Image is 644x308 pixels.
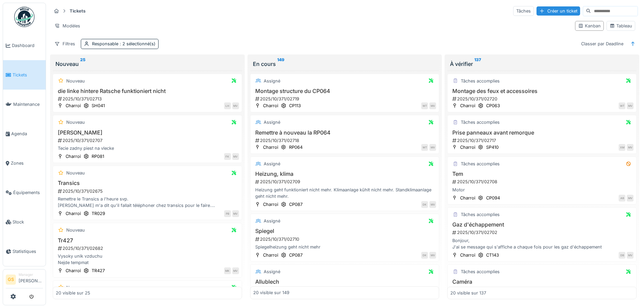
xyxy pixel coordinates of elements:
h3: Caméra [450,279,634,285]
div: CP113 [289,102,301,109]
div: Charroi [66,153,81,160]
a: GS Manager[PERSON_NAME] [6,272,43,288]
div: Charroi [263,144,278,150]
div: 2025/10/371/02710 [255,236,436,242]
div: Tâches accomplies [461,78,500,84]
h3: Montage structure du CP064 [253,88,436,94]
h3: Gaz d'échappement [450,221,634,228]
div: MV [232,153,239,160]
div: 20 visible sur 137 [450,290,486,296]
div: Nouveau [66,119,85,125]
span: : 2 sélectionné(s) [118,41,156,46]
div: Tâches accomplies [461,119,500,125]
img: Badge_color-CXgf-gQk.svg [14,7,34,27]
div: 2025/10/371/02720 [452,96,634,102]
div: Charroi [66,267,81,274]
div: RP081 [92,153,104,160]
h3: Tr427 [56,237,239,244]
div: MV [627,252,634,259]
div: Charroi [460,144,475,150]
div: TR029 [92,210,105,217]
sup: 25 [80,60,86,68]
div: CP094 [486,195,500,201]
div: Assigné [264,161,280,167]
h3: Heizung, klima [253,171,436,177]
div: Charroi [66,102,81,109]
span: Statistiques [13,248,43,255]
div: Assigné [264,78,280,84]
a: Maintenance [3,90,46,119]
div: 2025/10/371/02707 [57,137,239,144]
div: RP064 [289,144,303,150]
div: WT [619,102,625,109]
div: Vysoky unik vzduchu Nejde tempmat [56,253,239,266]
div: Motor [450,187,634,193]
div: Tâches accomplies [461,211,500,218]
div: DK [421,252,428,259]
div: Assigné [264,119,280,125]
div: MV [232,102,239,109]
div: MV [429,144,436,151]
div: 2025/10/371/02708 [452,179,634,185]
div: 2025/10/371/02713 [57,96,239,102]
li: GS [6,275,16,285]
h3: die linke hintere Ratsche funktioniert nicht [56,88,239,94]
div: CP087 [289,252,303,258]
div: Assigné [264,268,280,275]
div: Créer un ticket [536,6,580,16]
div: 20 visible sur 149 [253,290,289,296]
h3: Montage des feux et accessoires [450,88,634,94]
a: Dashboard [3,31,46,60]
span: Équipements [13,189,43,196]
div: 2025/10/371/02675 [57,188,239,194]
sup: 137 [474,60,481,68]
div: MV [429,252,436,259]
div: MV [429,102,436,109]
span: Stock [13,219,43,225]
div: Charroi [263,252,278,258]
div: Tâches [513,6,534,16]
div: Assigné [264,218,280,224]
div: WT [421,102,428,109]
div: Classer par Deadline [578,39,626,49]
div: Charroi [263,102,278,109]
div: XM [619,144,625,151]
div: MV [627,195,634,202]
div: TR427 [92,267,105,274]
div: Modèles [51,21,83,31]
div: CP087 [289,201,303,208]
div: 2025/10/371/02682 [57,245,239,252]
h3: Allublech [253,279,436,285]
div: 2025/10/371/02718 [255,137,436,144]
div: PB [224,210,231,217]
div: Nouveau [66,227,85,233]
div: Charroi [263,201,278,208]
div: 2025/10/371/02717 [452,137,634,144]
div: 2025/10/371/02719 [255,96,436,102]
a: Stock [3,207,46,237]
a: Zones [3,148,46,178]
div: FK [224,153,231,160]
div: MV [627,144,634,151]
div: Responsable [92,41,156,47]
div: Tâches accomplies [461,268,500,275]
div: Tableau [610,23,632,29]
div: Tecie zadny piest na vlecke [56,145,239,151]
h3: [PERSON_NAME] [56,129,239,136]
div: CT143 [486,252,499,258]
div: MV [232,210,239,217]
div: Charroi [66,210,81,217]
a: Équipements [3,178,46,207]
div: Manager [19,272,43,277]
strong: Tickets [67,8,88,14]
div: LH [224,102,231,109]
div: Remettre le Transics a l'heure svp. [PERSON_NAME] m'a dit qu'il fallait téléphoner chez transics ... [56,196,239,209]
h3: Transics [56,180,239,186]
div: Kanban [578,23,601,29]
sup: 149 [277,60,284,68]
h3: Tem [450,171,634,177]
div: Charroi [460,102,475,109]
div: Charroi [460,195,475,201]
div: DB [619,252,625,259]
div: Spiegelheizung geht nicht mehr [253,244,436,250]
